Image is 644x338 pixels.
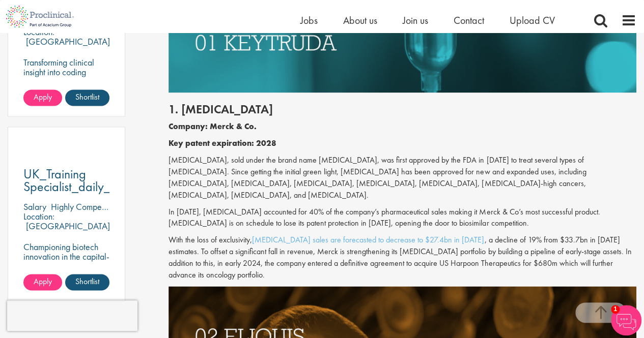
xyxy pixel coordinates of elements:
span: Apply [34,276,52,287]
b: Company: Merck & Co. [169,121,257,132]
a: About us [343,14,377,27]
a: Upload CV [510,14,555,27]
p: Highly Competitive [51,201,119,212]
a: Contact [454,14,484,27]
a: [MEDICAL_DATA] sales are forecasted to decrease to $27.4bn in [DATE] [252,234,484,245]
a: UK_Training Specialist_daily_CO [23,168,109,193]
h2: 1. [MEDICAL_DATA] [169,103,636,116]
a: Shortlist [65,89,109,106]
a: Join us [403,14,428,27]
a: Shortlist [65,274,109,290]
a: Jobs [300,14,318,27]
a: Apply [23,274,62,290]
p: [GEOGRAPHIC_DATA], [GEOGRAPHIC_DATA] [23,36,113,57]
span: Location: [23,210,54,222]
b: Key patent expiration: 2028 [169,138,276,148]
a: Apply [23,89,62,106]
span: UK_Training Specialist_daily_CO [23,165,130,195]
p: [MEDICAL_DATA], sold under the brand name [MEDICAL_DATA], was first approved by the FDA in [DATE]... [169,155,636,201]
p: With the loss of exclusivity, , a decline of 19% from $33.7bn in [DATE] estimates. To offset a si... [169,234,636,281]
span: 1 [611,305,620,314]
span: Apply [34,91,52,102]
iframe: reCAPTCHA [7,300,137,331]
p: Transforming clinical insight into coding precision-driving compliance and clarity in healthcare ... [23,57,109,106]
p: [GEOGRAPHIC_DATA], [GEOGRAPHIC_DATA] [23,220,113,241]
img: Chatbot [611,305,641,335]
span: Salary [23,201,46,212]
p: In [DATE], [MEDICAL_DATA] accounted for 40% of the company’s pharmaceutical sales making it Merck... [169,206,636,230]
p: Championing biotech innovation in the capital-where strategic account management meets scientific... [23,242,109,310]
